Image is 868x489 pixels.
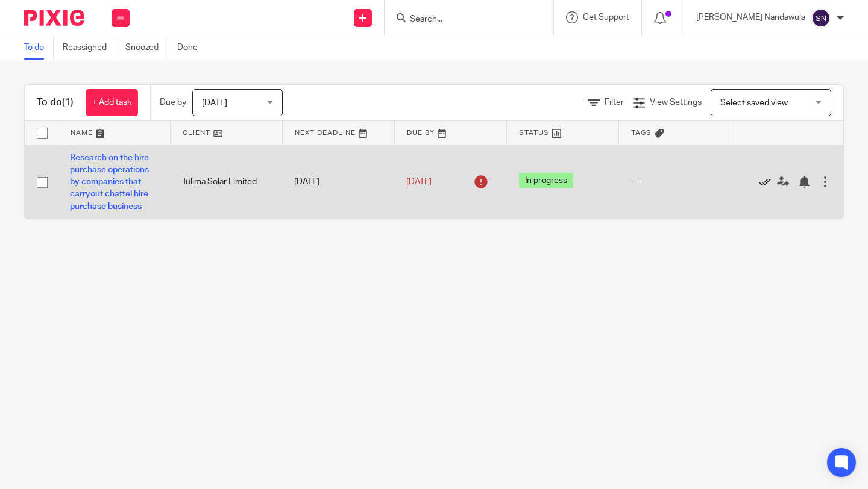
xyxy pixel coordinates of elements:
span: Select saved view [720,99,788,107]
p: [PERSON_NAME] Nandawula [696,11,805,23]
td: [DATE] [282,145,394,219]
a: + Add task [86,89,138,116]
h1: To do [37,96,74,109]
a: Mark as done [759,176,777,188]
p: Due by [160,96,186,108]
a: Snoozed [125,36,168,60]
div: --- [631,176,719,188]
span: Tags [631,129,652,136]
span: Get Support [583,13,629,22]
span: Filter [605,98,624,107]
a: To do [24,36,54,60]
span: [DATE] [202,99,227,107]
a: Reassigned [63,36,116,60]
img: Pixie [24,10,84,26]
img: svg%3E [811,8,831,28]
a: Done [177,36,207,60]
span: View Settings [650,98,702,107]
span: [DATE] [406,178,432,186]
input: Search [409,14,517,25]
span: (1) [62,98,74,107]
td: Tulima Solar Limited [170,145,282,219]
a: Research on the hire purchase operations by companies that carryout chattel hire purchase business [70,154,149,211]
span: In progress [519,173,573,188]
